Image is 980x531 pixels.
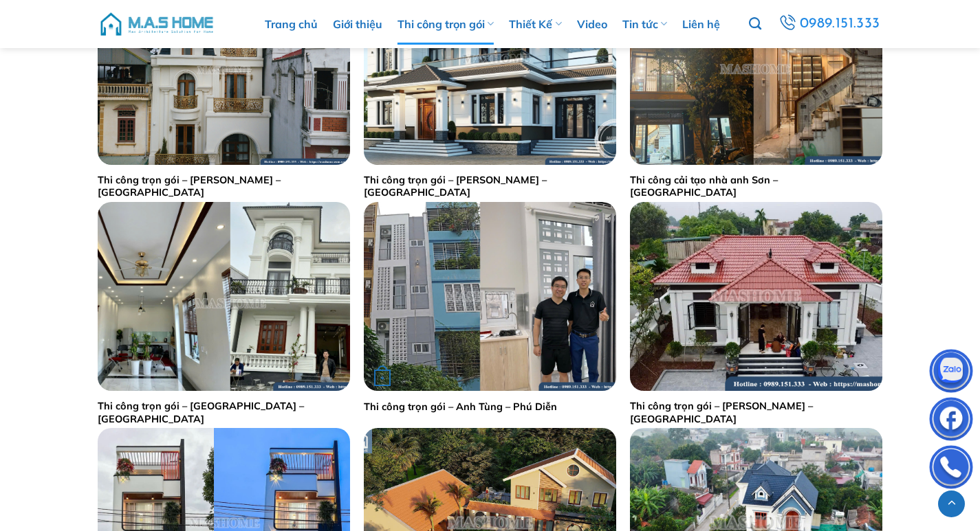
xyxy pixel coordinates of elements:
[800,12,880,36] span: 0989.151.333
[364,202,616,391] img: Thi công trọn gói - Anh Tùng - Phú Diễn | MasHome
[930,352,972,394] img: Zalo
[98,3,215,45] img: M.A.S HOME – Tổng Thầu Thiết Kế Và Xây Nhà Trọn Gói
[930,400,972,442] img: Facebook
[398,3,494,45] a: Thi công trọn gói
[630,202,882,391] img: Thi công trọn gói anh Vũ - Hà Nam | MasHome
[749,10,761,38] a: Tìm kiếm
[364,174,616,199] a: Thi công trọn gói – [PERSON_NAME] – [GEOGRAPHIC_DATA]
[630,400,882,425] a: Thi công trọn gói – [PERSON_NAME] – [GEOGRAPHIC_DATA]
[98,202,350,391] img: Thi công trọn gói - Anh Thăng - Bắc Ninh | MasHome
[622,3,667,45] a: Tin tức
[630,174,882,199] a: Thi công cải tạo nhà anh Sơn – [GEOGRAPHIC_DATA]
[930,449,972,490] img: Phone
[509,3,561,45] a: Thiết Kế
[364,400,557,414] a: Thi công trọn gói – Anh Tùng – Phú Diễn
[98,174,350,199] a: Thi công trọn gói – [PERSON_NAME] – [GEOGRAPHIC_DATA]
[265,3,318,45] a: Trang chủ
[776,12,882,36] a: 0989.151.333
[333,3,382,45] a: Giới thiệu
[374,370,391,386] strong: +
[577,3,607,45] a: Video
[938,490,965,517] a: Lên đầu trang
[374,368,391,388] div: Đọc tiếp
[98,400,350,425] a: Thi công trọn gói – [GEOGRAPHIC_DATA] – [GEOGRAPHIC_DATA]
[682,3,720,45] a: Liên hệ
